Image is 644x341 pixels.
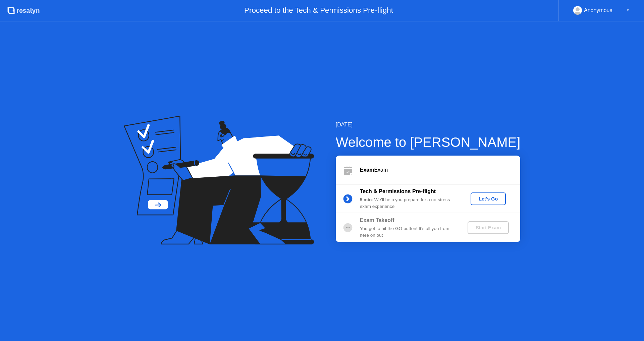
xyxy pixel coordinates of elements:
div: Welcome to [PERSON_NAME] [336,132,521,152]
b: Exam Takeoff [360,217,394,223]
div: Start Exam [470,225,506,230]
div: ▼ [626,6,630,15]
div: Anonymous [584,6,612,15]
div: [DATE] [336,121,521,129]
div: Let's Go [473,196,503,202]
b: Tech & Permissions Pre-flight [360,188,436,194]
div: : We’ll help you prepare for a no-stress exam experience [360,196,457,210]
b: 5 min [360,197,372,202]
button: Let's Go [471,192,506,205]
b: Exam [360,167,374,173]
button: Start Exam [468,221,509,234]
div: You get to hit the GO button! It’s all you from here on out [360,225,457,239]
div: Exam [360,166,520,174]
